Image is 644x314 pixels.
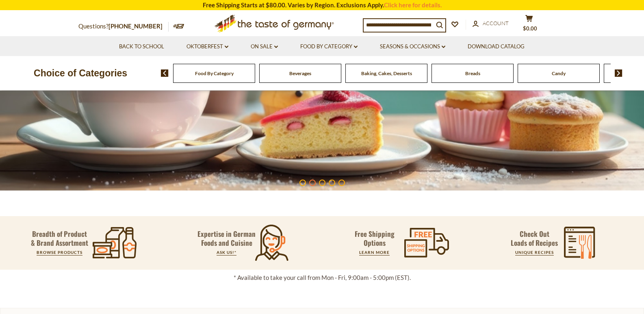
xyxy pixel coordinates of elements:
img: next arrow [615,69,622,77]
a: Baking, Cakes, Desserts [361,70,412,76]
a: ASK US!* [217,250,236,255]
a: [PHONE_NUMBER] [108,22,163,30]
p: Questions? [78,21,169,32]
a: Food By Category [195,70,234,76]
a: Breads [465,70,480,76]
p: Breadth of Product & Brand Assortment [31,230,88,247]
p: Expertise in German Foods and Cuisine [197,230,256,247]
a: Account [473,19,509,28]
a: Download Catalog [468,42,525,51]
a: BROWSE PRODUCTS [37,250,82,255]
a: Seasons & Occasions [380,42,445,51]
p: Free Shipping Options [348,230,401,247]
a: Beverages [289,70,311,76]
a: Back to School [119,42,164,51]
a: LEARN MORE [359,250,390,255]
a: On Sale [251,42,278,51]
p: Check Out Loads of Recipes [511,230,558,247]
button: $0.00 [517,15,542,35]
a: Oktoberfest [186,42,228,51]
span: Account [483,20,509,26]
a: Food By Category [300,42,358,51]
a: Candy [552,70,566,76]
span: $0.00 [523,25,537,32]
img: previous arrow [161,69,169,77]
a: UNIQUE RECIPES [515,250,554,255]
a: Click here for details. [384,1,442,9]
